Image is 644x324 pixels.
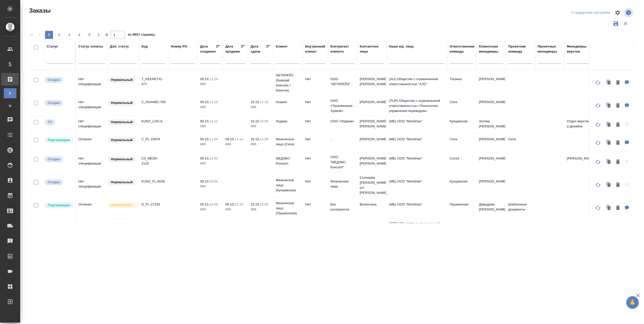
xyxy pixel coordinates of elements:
div: Статус по умолчанию для стандартных заказов [107,137,136,144]
div: Статус по умолчанию для стандартных заказов [107,77,136,83]
p: Создан [48,100,60,105]
button: Удалить [614,101,622,111]
td: Сити [447,97,476,115]
button: Обновить [592,119,604,131]
p: Нет [305,222,325,227]
p: Физическое лицо [330,179,355,189]
td: Нет спецификации [76,74,107,92]
p: S_KSF-400 [141,222,166,227]
td: Сити [447,134,476,152]
button: Клонировать [604,138,614,148]
div: Выставляется автоматически при создании заказа [44,100,73,106]
span: 3 [65,32,73,37]
button: Клонировать [604,180,614,190]
div: Статус по умолчанию для стандартных заказов [107,100,136,106]
div: Выставляется автоматически при создании заказа [44,77,73,83]
p: 11:18 [260,100,268,104]
td: [PERSON_NAME] [PERSON_NAME] [357,74,387,92]
div: Статус по умолчанию для стандартных заказов [107,179,136,186]
button: Удалить [614,180,622,190]
p: Отдел верстки и дизайна [567,119,591,129]
div: Статус по умолчанию для стандартных заказов [107,156,136,163]
p: Нормальный [111,137,133,143]
p: C_FL-15976 [141,137,166,142]
button: Обновить [592,156,604,168]
td: (МБ) ООО "Монблан" [387,134,447,152]
button: Клонировать [604,203,614,213]
td: [PERSON_NAME] [476,134,506,152]
p: Без контрагента [330,202,355,212]
button: Сохранить фильтры [611,19,621,28]
p: 2025 [200,105,220,110]
div: Выставляется автоматически при создании заказа [44,156,73,163]
button: Удалить [614,120,622,130]
p: 11:19 [209,77,218,81]
button: Обновить [592,100,604,112]
p: Физическое лицо (Кунцевская) [276,178,300,193]
div: Дата сдачи [251,44,266,54]
p: [DEMOGRAPHIC_DATA] [111,203,136,208]
div: Ответственная команда [450,44,475,54]
p: 09.10, [200,77,209,81]
div: Клиентские менеджеры [479,44,503,54]
button: 5 [85,31,93,39]
button: Обновить [592,137,604,149]
p: ПАО "Красфарма" [330,222,355,233]
td: (МБ) ООО "Монблан" [387,116,447,134]
p: 09.10, [200,223,209,227]
p: 11:14 [235,202,243,206]
td: (AU) Общество с ограниченной ответственностью "АЛС" [387,74,447,92]
td: [PERSON_NAME] [476,97,506,115]
td: Оплачен [76,134,107,152]
td: Нет спецификации [76,220,107,238]
p: Нормальный [111,120,133,125]
span: 5 [85,32,93,37]
p: 09.10, [225,137,235,141]
button: Сбросить фильтры [621,19,630,28]
td: [PERSON_NAME] [PERSON_NAME] [357,153,387,171]
td: Кунцевская [447,176,476,194]
td: [PERSON_NAME] [476,74,506,92]
p: ООО «Лоджик» [330,119,355,124]
div: Выставляется автоматически при создании заказа [44,179,73,186]
p: 12:00 [260,202,268,206]
td: Шаблонные документы [506,199,535,217]
p: KUNZ_FL-6026 [141,179,166,184]
p: 11:18 [209,100,218,104]
span: 2 [55,32,63,37]
a: В [4,88,16,98]
div: Контрагент клиента [330,44,355,54]
p: Физическое лицо (Пушкинская) [276,201,300,216]
p: [PERSON_NAME] [567,156,591,161]
p: - [330,137,355,142]
p: Физическое лицо (Сити) [276,137,300,147]
p: 2025 [200,207,220,212]
p: Нет [305,100,325,105]
td: (МБ) ООО "Монблан" [387,199,447,217]
div: Выставляет КМ после уточнения всех необходимых деталей и получения согласия клиента на запуск. С ... [44,137,73,144]
p: Нормальный [111,77,133,82]
p: Нет [305,156,325,161]
p: 10.10, [251,137,260,141]
p: 2025 [200,184,220,189]
p: Красфарма [276,222,300,227]
p: 11:00 [209,156,218,160]
button: Удалить [614,157,622,167]
div: Выставляет КМ после уточнения всех необходимых деталей и получения согласия клиента на запуск. С ... [44,202,73,209]
div: Номер PO [171,44,187,49]
span: Посмотреть информацию [624,8,634,17]
p: KUNZ_LOG-6 [141,119,166,124]
p: Нормальный [111,180,133,185]
td: Таганка [447,74,476,92]
button: Клонировать [604,78,614,88]
p: 2025 [251,207,271,212]
td: [PERSON_NAME] [476,153,506,171]
td: Пушкинская [447,199,476,217]
p: 13.10, [251,202,260,206]
p: Создан [48,180,60,185]
p: 2025 [225,142,246,147]
td: (МБ) ООО "Монблан" [387,153,447,171]
td: Солнцева [PERSON_NAME] (от [PERSON_NAME]) [357,173,387,198]
p: 10:55 [209,223,218,227]
p: 2025 [225,207,246,212]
